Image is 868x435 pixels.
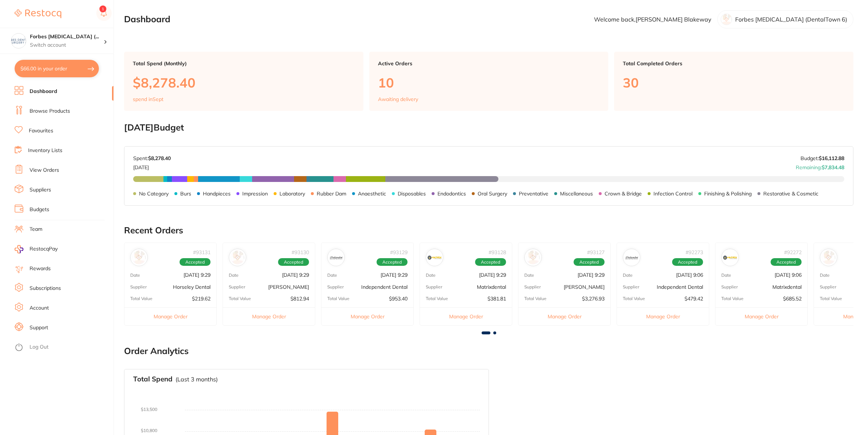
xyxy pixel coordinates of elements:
[426,284,442,290] p: Supplier
[389,296,408,302] p: $953.40
[564,284,605,290] p: [PERSON_NAME]
[822,164,844,171] strong: $7,834.48
[175,376,218,382] p: (Last 3 months)
[229,273,239,278] p: Date
[378,75,600,90] p: 10
[614,52,853,111] a: Total Completed Orders30
[229,296,251,301] p: Total Value
[130,273,140,278] p: Date
[30,245,58,253] span: RestocqPay
[30,42,104,49] p: Switch account
[358,191,386,197] p: Anaesthetic
[519,191,548,197] p: Preventative
[15,5,61,22] a: Restocq Logo
[721,284,738,290] p: Supplier
[378,61,600,66] p: Active Orders
[623,284,639,290] p: Supplier
[130,284,147,290] p: Supplier
[735,16,847,23] p: Forbes [MEDICAL_DATA] (DentalTown 6)
[623,296,645,301] p: Total Value
[133,162,171,170] p: [DATE]
[381,272,408,278] p: [DATE] 9:29
[676,272,703,278] p: [DATE] 9:06
[378,96,418,102] p: Awaiting delivery
[524,273,534,278] p: Date
[282,272,309,278] p: [DATE] 9:29
[148,155,171,162] strong: $8,278.40
[203,191,231,197] p: Handpieces
[560,191,593,197] p: Miscellaneous
[723,250,737,264] img: Matrixdental
[518,307,610,325] button: Manage Order
[420,307,512,325] button: Manage Order
[30,226,42,233] a: Team
[605,191,642,197] p: Crown & Bridge
[327,273,337,278] p: Date
[11,34,26,48] img: Forbes Dental Surgery (DentalTown 6)
[29,127,53,135] a: Favourites
[574,258,605,266] span: Accepted
[623,273,633,278] p: Date
[327,284,344,290] p: Supplier
[15,245,23,253] img: RestocqPay
[822,250,836,264] img: Henry Schein Halas
[524,296,547,301] p: Total Value
[783,296,802,302] p: $685.52
[124,52,363,111] a: Total Spend (Monthly)$8,278.40spend inSept
[477,284,506,290] p: Matrixdental
[133,155,171,161] p: Spent:
[133,61,355,66] p: Total Spend (Monthly)
[653,191,693,197] p: Infection Control
[361,284,408,290] p: Independent Dental
[820,296,842,301] p: Total Value
[130,296,153,301] p: Total Value
[317,191,346,197] p: Rubber Dam
[290,296,309,302] p: $812.94
[526,250,540,264] img: Henry Schein Halas
[192,296,211,302] p: $219.62
[30,285,61,292] a: Subscriptions
[623,75,845,90] p: 30
[124,225,853,236] h2: Recent Orders
[796,162,844,170] p: Remaining:
[819,155,844,162] strong: $16,112.88
[377,258,408,266] span: Accepted
[398,191,426,197] p: Disposables
[15,9,61,18] img: Restocq Logo
[268,284,309,290] p: [PERSON_NAME]
[193,249,211,255] p: # 93131
[487,296,506,302] p: $381.81
[686,249,703,255] p: # 92273
[772,284,802,290] p: Matrixdental
[428,250,441,264] img: Matrixdental
[184,272,211,278] p: [DATE] 9:29
[133,96,163,102] p: spend in Sept
[771,258,802,266] span: Accepted
[180,258,211,266] span: Accepted
[684,296,703,302] p: $479.42
[279,191,305,197] p: Laboratory
[715,307,807,325] button: Manage Order
[124,14,170,24] h2: Dashboard
[30,33,104,40] h4: Forbes Dental Surgery (DentalTown 6)
[369,52,609,111] a: Active Orders10Awaiting delivery
[30,324,48,331] a: Support
[672,258,703,266] span: Accepted
[437,191,466,197] p: Endodontics
[173,284,211,290] p: Horseley Dental
[426,296,448,301] p: Total Value
[30,88,57,95] a: Dashboard
[594,16,711,23] p: Welcome back, [PERSON_NAME] Blakeway
[578,272,605,278] p: [DATE] 9:29
[133,75,355,90] p: $8,278.40
[721,296,744,301] p: Total Value
[124,307,216,325] button: Manage Order
[229,284,245,290] p: Supplier
[327,296,350,301] p: Total Value
[30,167,59,174] a: View Orders
[231,250,244,264] img: Adam Dental
[489,249,506,255] p: # 93128
[15,60,99,77] button: $66.00 in your order
[582,296,605,302] p: $3,276.93
[292,249,309,255] p: # 93130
